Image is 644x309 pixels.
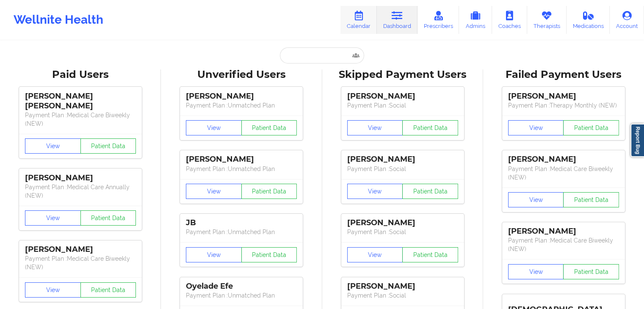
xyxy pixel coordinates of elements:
[347,91,458,101] div: [PERSON_NAME]
[186,218,297,228] div: JB
[508,264,564,279] button: View
[241,247,297,262] button: Patient Data
[347,184,403,199] button: View
[610,6,644,34] a: Account
[25,254,136,271] p: Payment Plan : Medical Care Biweekly (NEW)
[80,138,136,154] button: Patient Data
[347,228,458,236] p: Payment Plan : Social
[459,6,492,34] a: Admins
[340,6,377,34] a: Calendar
[347,247,403,262] button: View
[347,154,458,164] div: [PERSON_NAME]
[328,68,477,81] div: Skipped Payment Users
[186,281,297,291] div: Oyelade Efe
[402,184,458,199] button: Patient Data
[25,183,136,200] p: Payment Plan : Medical Care Annually (NEW)
[25,282,81,298] button: View
[186,101,297,110] p: Payment Plan : Unmatched Plan
[186,247,242,262] button: View
[25,138,81,154] button: View
[508,165,619,182] p: Payment Plan : Medical Care Biweekly (NEW)
[347,101,458,110] p: Payment Plan : Social
[186,91,297,101] div: [PERSON_NAME]
[241,120,297,135] button: Patient Data
[630,124,644,157] a: Report Bug
[347,120,403,135] button: View
[186,165,297,173] p: Payment Plan : Unmatched Plan
[186,228,297,236] p: Payment Plan : Unmatched Plan
[492,6,527,34] a: Coaches
[508,101,619,110] p: Payment Plan : Therapy Monthly (NEW)
[347,291,458,300] p: Payment Plan : Social
[508,120,564,135] button: View
[25,91,136,111] div: [PERSON_NAME] [PERSON_NAME]
[563,264,619,279] button: Patient Data
[186,184,242,199] button: View
[347,165,458,173] p: Payment Plan : Social
[167,68,316,81] div: Unverified Users
[508,192,564,207] button: View
[80,282,136,298] button: Patient Data
[567,6,610,34] a: Medications
[508,236,619,253] p: Payment Plan : Medical Care Biweekly (NEW)
[563,120,619,135] button: Patient Data
[508,226,619,236] div: [PERSON_NAME]
[186,154,297,164] div: [PERSON_NAME]
[402,120,458,135] button: Patient Data
[527,6,567,34] a: Therapists
[563,192,619,207] button: Patient Data
[80,210,136,226] button: Patient Data
[489,68,638,81] div: Failed Payment Users
[25,173,136,183] div: [PERSON_NAME]
[402,247,458,262] button: Patient Data
[241,184,297,199] button: Patient Data
[347,218,458,228] div: [PERSON_NAME]
[417,6,459,34] a: Prescribers
[377,6,417,34] a: Dashboard
[25,245,136,254] div: [PERSON_NAME]
[508,154,619,164] div: [PERSON_NAME]
[347,281,458,291] div: [PERSON_NAME]
[25,111,136,128] p: Payment Plan : Medical Care Biweekly (NEW)
[6,68,155,81] div: Paid Users
[186,291,297,300] p: Payment Plan : Unmatched Plan
[25,210,81,226] button: View
[186,120,242,135] button: View
[508,91,619,101] div: [PERSON_NAME]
